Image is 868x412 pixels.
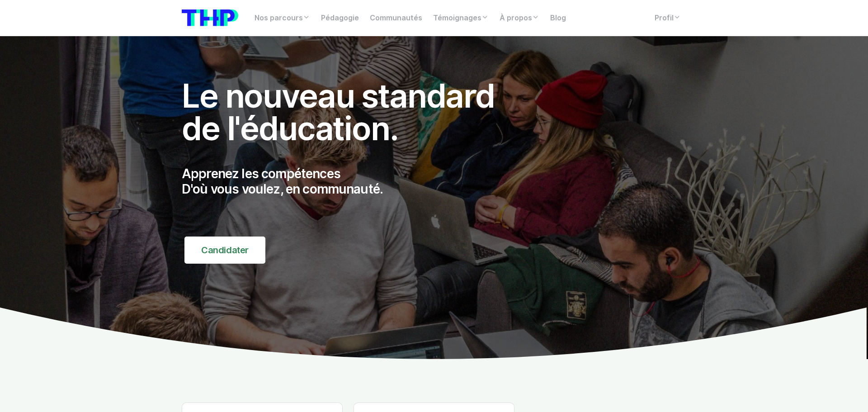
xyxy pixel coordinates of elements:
[364,9,428,27] a: Communautés
[545,9,571,27] a: Blog
[182,166,514,197] p: Apprenez les compétences D'où vous voulez, en communauté.
[649,9,686,27] a: Profil
[182,80,514,145] h1: Le nouveau standard de l'éducation.
[428,9,494,27] a: Témoignages
[184,237,265,264] a: Candidater
[494,9,545,27] a: À propos
[249,9,316,27] a: Nos parcours
[182,9,238,26] img: logo
[316,9,364,27] a: Pédagogie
